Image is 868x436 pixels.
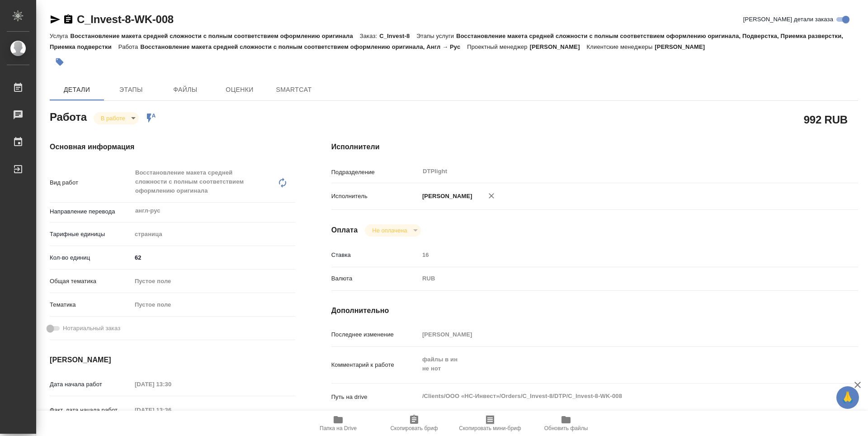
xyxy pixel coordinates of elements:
[50,52,70,72] button: Добавить тэг
[63,324,120,333] span: Нотариальный заказ
[655,43,712,50] p: [PERSON_NAME]
[63,14,74,25] button: Скопировать ссылку
[77,13,174,25] a: C_Invest-8-WK-008
[530,43,587,50] p: [PERSON_NAME]
[419,328,814,341] input: Пустое поле
[360,33,379,39] p: Заказ:
[528,411,604,436] button: Обновить файлы
[50,406,132,415] p: Факт. дата начала работ
[132,227,295,242] div: страница
[70,33,359,39] p: Восстановление макета средней сложности с полным соответствием оформлению оригинала
[50,253,132,262] p: Кол-во единиц
[50,33,70,39] p: Услуга
[836,386,859,409] button: 🙏
[331,142,858,152] h4: Исполнители
[50,178,132,187] p: Вид работ
[459,425,521,431] span: Скопировать мини-бриф
[50,14,61,25] button: Скопировать ссылку для ЯМессенджера
[164,84,207,95] span: Файлы
[132,297,295,313] div: Пустое поле
[132,274,295,289] div: Пустое поле
[331,274,419,283] p: Валюта
[272,84,316,95] span: SmartCat
[331,225,358,236] h4: Оплата
[331,251,419,260] p: Ставка
[365,224,420,237] div: В работе
[379,33,416,39] p: C_Invest-8
[390,425,438,431] span: Скопировать бриф
[94,112,139,124] div: В работе
[481,186,501,206] button: Удалить исполнителя
[98,114,128,122] button: В работе
[50,380,132,389] p: Дата начала работ
[452,411,528,436] button: Скопировать мини-бриф
[218,84,261,95] span: Оценки
[331,393,419,402] p: Путь на drive
[416,33,456,39] p: Этапы услуги
[132,403,211,417] input: Пустое поле
[369,227,410,234] button: Не оплачена
[132,378,211,391] input: Пустое поле
[50,108,87,124] h2: Работа
[140,43,467,50] p: Восстановление макета средней сложности с полным соответствием оформлению оригинала, Англ → Рус
[419,271,814,286] div: RUB
[320,425,357,431] span: Папка на Drive
[743,15,833,24] span: [PERSON_NAME] детали заказа
[50,277,132,286] p: Общая тематика
[118,43,141,50] p: Работа
[419,248,814,261] input: Пустое поле
[840,388,855,407] span: 🙏
[50,355,295,365] h4: [PERSON_NAME]
[132,251,295,264] input: ✎ Введи что-нибудь
[419,352,814,376] textarea: файлы в ин не нот
[419,192,472,201] p: [PERSON_NAME]
[50,230,132,239] p: Тарифные единицы
[544,425,588,431] span: Обновить файлы
[55,84,99,95] span: Детали
[419,389,814,404] textarea: /Clients/ООО «НС-Инвест»/Orders/C_Invest-8/DTP/C_Invest-8-WK-008
[331,168,419,177] p: Подразделение
[331,305,858,316] h4: Дополнительно
[300,411,376,436] button: Папка на Drive
[135,277,284,286] div: Пустое поле
[331,330,419,339] p: Последнее изменение
[587,43,655,50] p: Клиентские менеджеры
[467,43,529,50] p: Проектный менеджер
[331,360,419,370] p: Комментарий к работе
[804,112,848,127] h2: 992 RUB
[109,84,153,95] span: Этапы
[376,411,452,436] button: Скопировать бриф
[50,207,132,216] p: Направление перевода
[50,142,295,152] h4: Основная информация
[331,192,419,201] p: Исполнитель
[135,300,284,309] div: Пустое поле
[50,300,132,309] p: Тематика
